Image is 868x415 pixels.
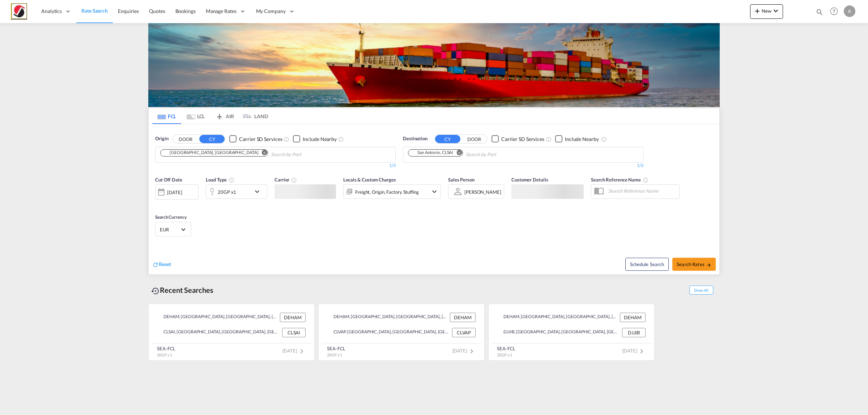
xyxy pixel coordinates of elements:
md-icon: icon-magnify [816,8,824,16]
md-tab-item: AIR [210,108,239,124]
md-datepicker: Select [155,199,161,209]
span: [DATE] [452,348,476,354]
span: [DATE] [622,348,646,354]
button: CY [435,135,460,143]
span: Locals & Custom Charges [343,177,396,183]
md-icon: icon-chevron-right [637,347,646,356]
div: Carrier SD Services [239,136,282,143]
span: New [753,8,780,14]
md-icon: icon-airplane [215,112,224,117]
div: Press delete to remove this chip. [410,150,455,156]
span: Origin [155,135,168,142]
md-pagination-wrapper: Use the left and right arrow keys to navigate between tabs [152,108,268,124]
button: DOOR [173,135,198,143]
md-icon: icon-arrow-right [706,262,711,268]
img: LCL+%26+FCL+BACKGROUND.png [148,23,720,107]
md-select: Select Currency: € EUREuro [159,224,187,235]
span: Cut Off Date [155,177,182,183]
img: a48b9190ed6d11ed9026135994875d88.jpg [11,3,27,20]
div: DEHAM, Hamburg, Germany, Western Europe, Europe [497,313,618,322]
div: DEHAM, Hamburg, Germany, Western Europe, Europe [327,313,448,322]
span: Analytics [41,8,62,15]
md-checkbox: Checkbox No Ink [293,135,337,143]
div: [DATE] [155,184,199,200]
recent-search-card: DEHAM, [GEOGRAPHIC_DATA], [GEOGRAPHIC_DATA], [GEOGRAPHIC_DATA], [GEOGRAPHIC_DATA] DEHAMCLSAI, [GE... [148,304,315,361]
md-tab-item: FCL [152,108,181,124]
span: Show All [689,286,713,295]
recent-search-card: DEHAM, [GEOGRAPHIC_DATA], [GEOGRAPHIC_DATA], [GEOGRAPHIC_DATA], [GEOGRAPHIC_DATA] DEHAMCLVAP, [GE... [318,304,485,361]
md-icon: icon-chevron-down [253,187,265,196]
md-icon: icon-information-outline [229,177,234,183]
div: [DATE] [167,189,182,196]
span: Quotes [149,8,165,14]
div: DEHAM, Hamburg, Germany, Western Europe, Europe [157,313,278,322]
div: Help [828,5,844,18]
button: icon-plus 400-fgNewicon-chevron-down [750,4,783,19]
div: OriginDOOR CY Checkbox No InkUnchecked: Search for CY (Container Yard) services for all selected ... [149,124,719,274]
md-icon: icon-backup-restore [151,287,160,295]
span: Search Reference Name [591,177,648,183]
div: CLSAI [282,328,306,337]
md-icon: Your search will be saved by the below given name [643,177,648,183]
div: icon-refreshReset [152,261,171,269]
div: DEHAM [450,313,476,322]
span: EUR [160,226,180,233]
button: Remove [257,150,268,157]
span: Destination [403,135,427,142]
md-icon: icon-plus 400-fg [753,7,762,15]
md-checkbox: Checkbox No Ink [555,135,599,143]
span: My Company [256,8,286,15]
div: 20GP x1icon-chevron-down [206,184,267,199]
div: K [844,5,855,17]
span: Sales Person [448,177,475,183]
div: CLSAI, San Antonio, Chile, South America, Americas [157,328,280,337]
span: Manage Rates [206,8,237,15]
div: SEA-FCL [327,345,345,352]
span: Help [828,5,840,17]
div: Press delete to remove this chip. [163,150,260,156]
div: 20GP x1 [218,187,236,197]
div: Carrier SD Services [501,136,544,143]
md-icon: Unchecked: Ignores neighbouring ports when fetching rates.Checked : Includes neighbouring ports w... [338,136,344,142]
input: Search Reference Name [605,185,679,196]
md-icon: icon-chevron-down [771,7,780,15]
div: icon-magnify [816,8,824,19]
md-icon: icon-chevron-right [467,347,476,356]
recent-search-card: DEHAM, [GEOGRAPHIC_DATA], [GEOGRAPHIC_DATA], [GEOGRAPHIC_DATA], [GEOGRAPHIC_DATA] DEHAMDJJIB, [GE... [488,304,655,361]
div: SEA-FCL [497,345,515,352]
div: Recent Searches [148,282,216,298]
button: Search Ratesicon-arrow-right [672,258,716,271]
md-tab-item: LAND [239,108,268,124]
div: 1/3 [403,163,643,169]
input: Chips input. [271,149,340,161]
span: Customer Details [511,177,548,183]
div: Hamburg, DEHAM [163,150,258,156]
span: Load Type [206,177,234,183]
div: CLVAP, Valparaiso, Chile, South America, Americas [327,328,450,337]
md-icon: icon-refresh [152,261,159,268]
div: Freight Origin Factory Stuffingicon-chevron-down [343,184,441,199]
md-icon: Unchecked: Ignores neighbouring ports when fetching rates.Checked : Includes neighbouring ports w... [601,136,607,142]
button: Note: By default Schedule search will only considerorigin ports, destination ports and cut off da... [625,258,669,271]
div: DEHAM [280,313,306,322]
span: Bookings [175,8,196,14]
div: SEA-FCL [157,345,175,352]
div: DJJIB, Djibouti, Djibouti, Eastern Africa, Africa [497,328,620,337]
span: Search Currency [155,214,187,220]
md-icon: Unchecked: Search for CY (Container Yard) services for all selected carriers.Checked : Search for... [546,136,552,142]
span: [DATE] [282,348,306,354]
div: [PERSON_NAME] [464,189,501,195]
md-icon: The selected Trucker/Carrierwill be displayed in the rate results If the rates are from another f... [291,177,297,183]
button: Remove [452,150,463,157]
span: 20GP x 1 [327,352,342,357]
md-icon: Unchecked: Search for CY (Container Yard) services for all selected carriers.Checked : Search for... [284,136,289,142]
md-chips-wrap: Chips container. Use arrow keys to select chips. [407,147,537,161]
md-tab-item: LCL [181,108,210,124]
div: CLVAP [452,328,476,337]
div: 1/3 [155,163,396,169]
span: Enquiries [118,8,139,14]
div: Include Nearby [303,136,337,143]
button: CY [199,135,225,143]
div: Freight Origin Factory Stuffing [355,187,419,197]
